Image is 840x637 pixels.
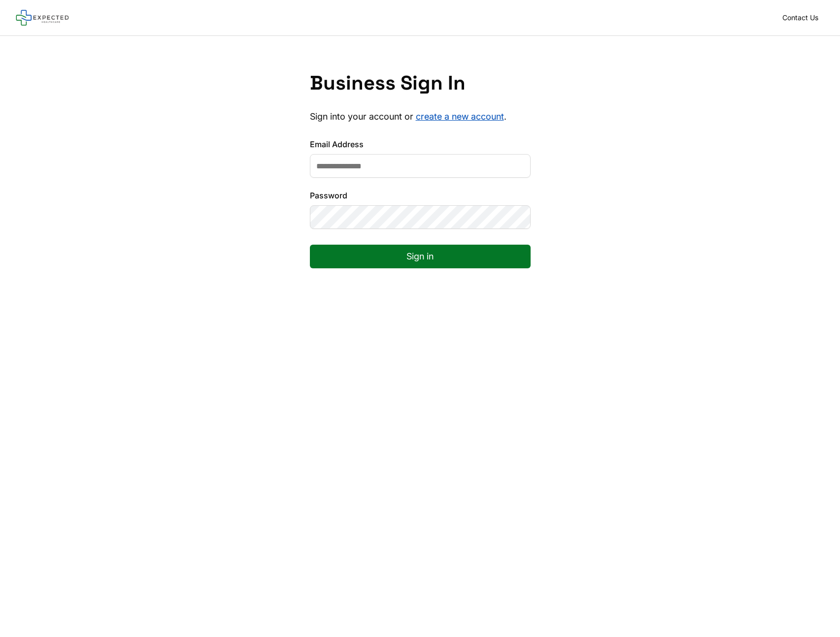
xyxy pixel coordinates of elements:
label: Email Address [310,138,531,150]
a: Contact Us [776,11,824,25]
a: create a new account [416,111,504,122]
button: Sign in [310,245,531,268]
h1: Business Sign In [310,71,531,95]
label: Password [310,190,531,201]
p: Sign into your account or . [310,111,531,123]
